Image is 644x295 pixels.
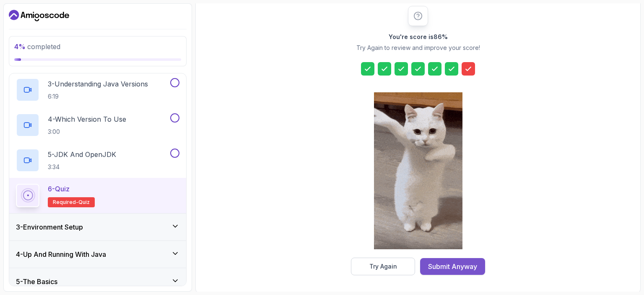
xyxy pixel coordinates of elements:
button: 4-Which Version To Use3:00 [16,113,179,137]
h3: 5 - The Basics [16,277,57,287]
p: 6:19 [48,92,148,101]
p: 3:00 [48,128,126,136]
button: 5-The Basics [9,268,186,295]
button: 3-Understanding Java Versions6:19 [16,78,179,102]
h2: You're score is 86 % [389,33,448,41]
span: Required- [53,199,78,206]
p: Try Again to review and improve your score! [356,44,480,52]
span: completed [14,42,60,51]
p: 4 - Which Version To Use [48,114,126,124]
div: Try Again [369,262,397,271]
p: 6 - Quiz [48,184,70,194]
button: Try Again [351,258,415,275]
p: 5 - JDK And OpenJDK [48,149,116,159]
button: Submit Anyway [420,258,485,275]
img: cool-cat [374,92,462,249]
a: Dashboard [9,9,69,22]
button: 3-Environment Setup [9,214,186,240]
h3: 4 - Up And Running With Java [16,249,106,259]
button: 5-JDK And OpenJDK3:34 [16,149,179,172]
button: 6-QuizRequired-quiz [16,184,179,207]
span: quiz [78,199,90,206]
span: 4 % [14,42,26,51]
button: 4-Up And Running With Java [9,241,186,268]
p: 3:34 [48,163,116,171]
h3: 3 - Environment Setup [16,222,83,232]
div: Submit Anyway [428,261,477,272]
p: 3 - Understanding Java Versions [48,79,148,89]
